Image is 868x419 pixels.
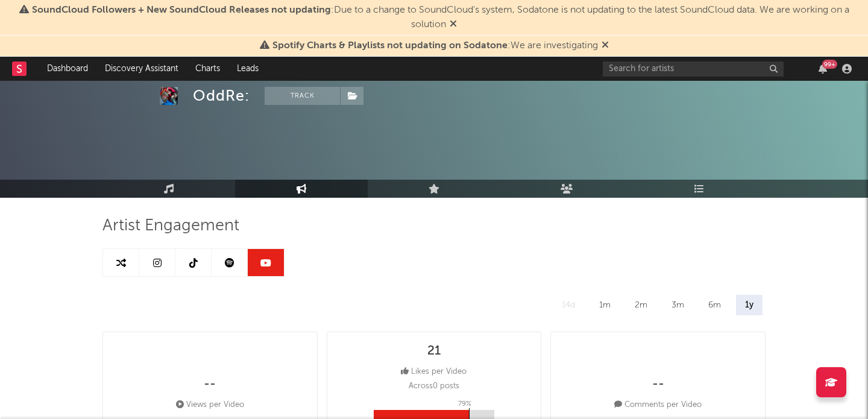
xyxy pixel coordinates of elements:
a: Discovery Assistant [96,57,187,81]
span: Dismiss [602,41,609,51]
a: Dashboard [39,57,96,81]
a: Charts [187,57,228,81]
div: 3m [662,295,693,315]
div: 1y [736,295,763,315]
p: 79 % [458,397,471,411]
div: 99 + [822,60,837,69]
div: -- [204,377,216,392]
button: 99+ [819,64,827,74]
div: Likes per Video [401,365,467,379]
input: Search for artists [603,61,784,77]
span: Dismiss [450,20,457,30]
span: SoundCloud Followers + New SoundCloud Releases not updating [32,5,331,15]
span: Spotify Charts & Playlists not updating on Sodatone [272,41,508,51]
button: Track [265,87,340,105]
div: 6m [699,295,730,315]
span: : Due to a change to SoundCloud's system, Sodatone is not updating to the latest SoundCloud data.... [32,5,849,30]
span: Artist Engagement [102,219,239,233]
div: Comments per Video [614,398,702,412]
div: -- [652,377,664,392]
p: Across 0 posts [409,379,459,394]
div: 2m [626,295,656,315]
div: Views per Video [176,398,244,412]
div: 14d [553,295,584,315]
div: OddRe: [193,87,250,105]
span: : We are investigating [272,41,598,51]
div: 21 [427,344,441,359]
a: Leads [228,57,267,81]
div: 1m [590,295,620,315]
